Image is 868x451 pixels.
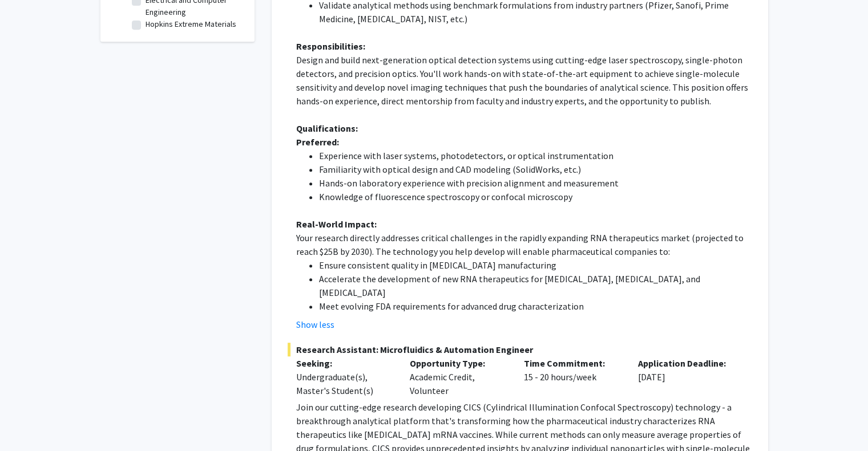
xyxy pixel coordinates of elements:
li: Ensure consistent quality in [MEDICAL_DATA] manufacturing [319,258,752,272]
p: Time Commitment: [524,356,621,370]
li: Knowledge of fluorescence spectroscopy or confocal microscopy [319,190,752,204]
div: 15 - 20 hours/week [515,356,629,397]
p: Application Deadline: [638,356,735,370]
p: Design and build next-generation optical detection systems using cutting-edge laser spectroscopy,... [296,53,752,108]
div: Academic Credit, Volunteer [401,356,515,397]
li: Hands-on laboratory experience with precision alignment and measurement [319,176,752,190]
li: Familiarity with optical design and CAD modeling (SolidWorks, etc.) [319,162,752,176]
button: Show less [296,318,334,331]
strong: Preferred: [296,136,339,148]
li: Experience with laser systems, photodetectors, or optical instrumentation [319,149,752,162]
iframe: Chat [9,400,49,442]
div: Undergraduate(s), Master's Student(s) [296,370,393,397]
p: Your research directly addresses critical challenges in the rapidly expanding RNA therapeutics ma... [296,231,752,258]
strong: Responsibilities: [296,40,365,52]
div: [DATE] [629,356,744,397]
strong: Qualifications: [296,123,358,134]
p: Seeking: [296,356,393,370]
p: Opportunity Type: [410,356,507,370]
strong: Real-World Impact: [296,218,377,230]
span: Research Assistant: Microfluidics & Automation Engineer [288,343,752,356]
li: Meet evolving FDA requirements for advanced drug characterization [319,299,752,313]
li: Accelerate the development of new RNA therapeutics for [MEDICAL_DATA], [MEDICAL_DATA], and [MEDIC... [319,272,752,299]
label: Hopkins Extreme Materials Institute [146,18,240,42]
